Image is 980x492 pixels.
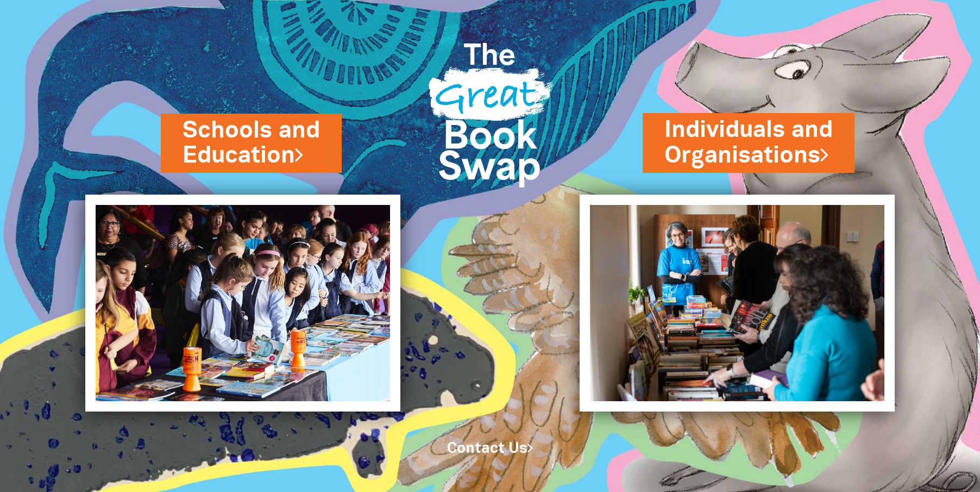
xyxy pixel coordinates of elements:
img: Schools and Education [85,195,400,412]
a: Individuals andOrganisations [664,114,833,171]
a: Schools andEducation [183,115,320,172]
img: Great Bookswap logo [417,13,564,208]
img: Individuals and Organisations [580,195,895,412]
a: Contact Us [447,442,533,456]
